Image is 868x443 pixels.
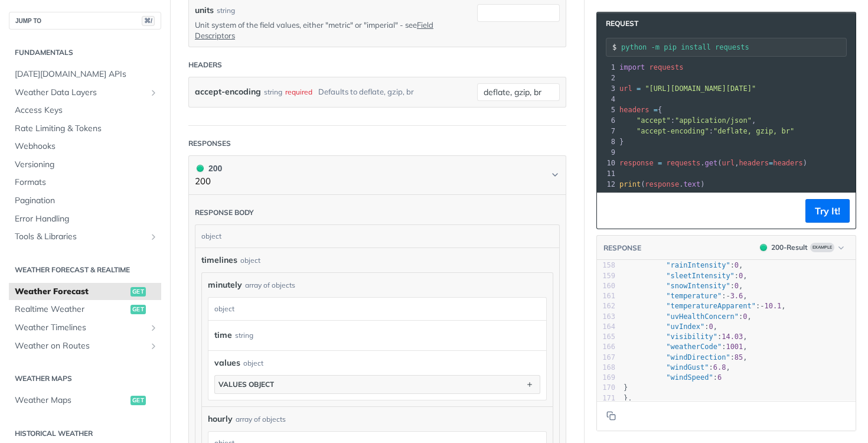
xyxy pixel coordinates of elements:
[215,376,540,393] button: values object
[208,413,233,425] span: hourly
[597,291,615,301] div: 161
[15,87,146,99] span: Weather Data Layers
[603,407,619,425] button: Copy to clipboard
[195,162,560,188] button: 200 200200
[773,159,803,167] span: headers
[15,231,146,243] span: Tools & Libraries
[195,225,556,247] div: object
[619,159,807,167] span: . ( , )
[15,395,128,406] span: Weather Maps
[130,287,146,297] span: get
[735,261,739,269] span: 0
[645,84,756,93] span: "[URL][DOMAIN_NAME][DATE]"
[597,83,617,94] div: 3
[597,363,615,373] div: 168
[15,304,128,315] span: Realtime Weather
[619,127,794,135] span: :
[15,159,158,171] span: Versioning
[15,195,158,207] span: Pagination
[208,279,242,291] span: minutely
[15,322,146,334] span: Weather Timelines
[619,138,624,146] span: }
[597,271,615,281] div: 159
[650,63,684,71] span: requests
[666,261,730,269] span: "rainIntensity"
[285,83,312,100] div: required
[597,73,617,83] div: 2
[9,319,161,337] a: Weather TimelinesShow subpages for Weather Timelines
[597,281,615,291] div: 160
[735,353,743,361] span: 85
[197,165,204,172] span: 200
[713,363,726,372] span: 6.8
[597,126,617,136] div: 7
[597,94,617,105] div: 4
[240,255,260,266] div: object
[149,88,158,97] button: Show subpages for Weather Data Layers
[149,323,158,333] button: Show subpages for Weather Timelines
[9,192,161,210] a: Pagination
[619,116,756,125] span: : ,
[624,333,748,341] span: : ,
[149,232,158,242] button: Show subpages for Tools & Libraries
[739,159,769,167] span: headers
[9,283,161,301] a: Weather Forecastget
[208,298,543,320] div: object
[597,332,615,342] div: 165
[130,305,146,314] span: get
[722,333,743,341] span: 14.03
[188,60,222,70] div: Headers
[15,213,158,225] span: Error Handling
[235,327,253,344] div: string
[666,353,730,361] span: "windDirection"
[15,286,128,298] span: Weather Forecast
[9,120,161,138] a: Rate Limiting & Tokens
[130,396,146,405] span: get
[9,174,161,191] a: Formats
[15,141,158,152] span: Webhooks
[9,392,161,409] a: Weather Mapsget
[245,280,295,291] div: array of objects
[597,115,617,126] div: 6
[619,159,654,167] span: response
[9,428,161,439] h2: Historical Weather
[9,373,161,384] h2: Weather Maps
[597,105,617,115] div: 5
[624,312,752,321] span: : ,
[624,323,717,331] span: : ,
[597,147,617,158] div: 9
[264,83,282,100] div: string
[624,373,722,382] span: :
[243,358,263,369] div: object
[9,337,161,355] a: Weather on RoutesShow subpages for Weather on Routes
[624,383,628,392] span: }
[739,272,743,280] span: 0
[637,116,671,125] span: "accept"
[624,363,730,372] span: : ,
[597,260,615,271] div: 158
[217,5,235,16] div: string
[760,244,767,251] span: 200
[9,138,161,155] a: Webhooks
[717,373,722,382] span: 6
[9,156,161,174] a: Versioning
[658,159,662,167] span: =
[730,292,743,300] span: 3.6
[597,168,617,179] div: 11
[624,353,748,361] span: : ,
[597,312,615,322] div: 163
[666,363,709,372] span: "windGust"
[624,394,632,402] span: },
[9,228,161,246] a: Tools & LibrariesShow subpages for Tools & Libraries
[805,199,850,223] button: Try It!
[603,242,642,254] button: RESPONSE
[15,340,146,352] span: Weather on Routes
[597,62,617,73] div: 1
[195,4,214,17] label: units
[619,63,645,71] span: import
[683,180,700,188] span: text
[603,202,619,220] button: Copy to clipboard
[624,282,743,290] span: : ,
[666,292,722,300] span: "temperature"
[597,322,615,332] div: 164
